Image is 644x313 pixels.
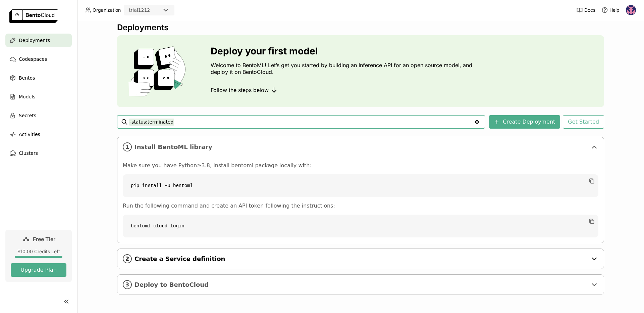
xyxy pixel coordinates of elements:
[5,128,72,141] a: Activities
[5,34,72,47] a: Deployments
[123,280,132,289] i: 3
[576,7,595,13] a: Docs
[117,137,604,157] div: 1Install BentoML library
[211,87,269,93] span: Follow the steps below
[211,62,476,75] p: Welcome to BentoML! Let’s get you started by building an Inference API for an open source model, ...
[123,215,598,237] code: bentoml cloud login
[19,130,40,138] span: Activities
[123,174,598,197] code: pip install -U bentoml
[135,143,588,151] span: Install BentoML library
[117,249,604,269] div: 2Create a Service definition
[19,93,35,101] span: Models
[33,236,55,242] span: Free Tier
[117,275,604,295] div: 3Deploy to BentoCloud
[5,52,72,66] a: Codespaces
[129,7,150,13] div: trial1212
[135,255,588,263] span: Create a Service definition
[5,90,72,103] a: Models
[5,230,72,282] a: Free Tier$10.00 Credits LeftUpgrade Plan
[123,203,598,209] p: Run the following command and create an API token following the instructions:
[601,7,620,13] div: Help
[135,281,588,288] span: Deploy to BentoCloud
[19,74,35,82] span: Bentos
[9,9,58,23] img: logo
[129,117,474,127] input: Search
[122,46,195,96] img: cover onboarding
[123,254,132,263] i: 2
[626,5,636,15] img: Alen Kuriakose
[19,149,38,157] span: Clusters
[117,23,604,33] div: Deployments
[11,263,66,277] button: Upgrade Plan
[563,115,604,129] button: Get Started
[19,36,50,44] span: Deployments
[489,115,560,129] button: Create Deployment
[5,71,72,85] a: Bentos
[211,46,476,56] h3: Deploy your first model
[5,109,72,122] a: Secrets
[123,142,132,151] i: 1
[584,7,595,13] span: Docs
[19,55,47,63] span: Codespaces
[11,249,66,255] div: $10.00 Credits Left
[474,119,480,125] svg: Clear value
[609,7,620,13] span: Help
[5,146,72,160] a: Clusters
[19,111,36,120] span: Secrets
[93,7,121,13] span: Organization
[123,162,598,169] p: Make sure you have Python≥3.8, install bentoml package locally with:
[151,7,151,14] input: Selected trial1212.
